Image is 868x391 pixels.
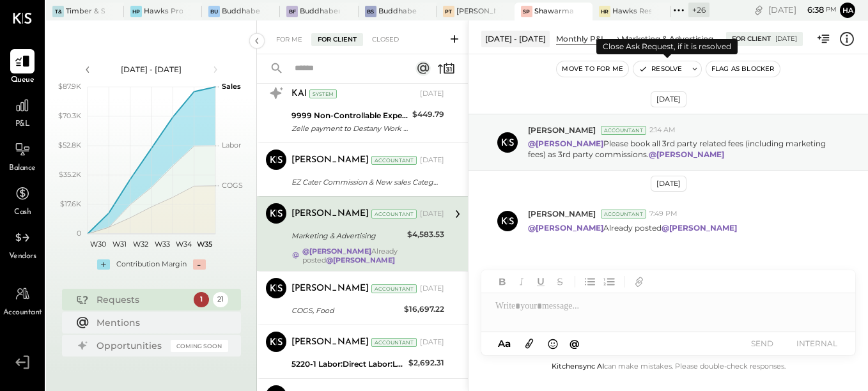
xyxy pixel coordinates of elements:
button: Add URL [631,273,647,290]
div: Accountant [371,284,417,293]
div: [PERSON_NAME] [291,208,369,220]
text: W35 [197,240,212,249]
a: Vendors [1,226,44,263]
div: Buddhaberry [222,6,261,17]
strong: @[PERSON_NAME] [302,247,371,256]
strong: @[PERSON_NAME] [528,223,603,233]
div: [PERSON_NAME] [291,336,369,349]
div: $16,697.22 [404,303,444,316]
div: 5220-1 Labor:Direct Labor:Labor, Management:Manager [291,358,405,371]
text: $87.9K [58,82,81,91]
text: W32 [133,240,148,249]
div: For Me [270,33,309,46]
text: Labor [222,141,241,149]
div: Buddhaberry Food Truck [300,6,339,17]
div: Accountant [601,210,646,218]
button: Resolve [633,61,687,77]
div: EZ Cater Commission & New sales Category [291,176,440,188]
a: Cash [1,181,44,218]
span: Balance [9,163,36,174]
div: + [97,259,110,270]
button: INTERNAL [791,335,842,352]
span: 2:14 AM [649,125,676,135]
div: SP [521,6,532,17]
div: For Client [732,34,771,43]
div: System [309,89,337,98]
button: Strikethrough [552,273,568,290]
div: copy link [752,3,765,17]
span: P&L [15,119,30,130]
button: Bold [494,273,511,290]
div: [PERSON_NAME] [291,154,369,167]
button: Aa [494,337,515,351]
div: Requests [97,293,187,306]
div: Hawks Provisions & Public House [144,6,183,17]
div: [DATE] [420,89,444,99]
span: Queue [11,75,35,86]
div: Bu [208,6,220,17]
div: $449.79 [412,108,444,121]
div: BS [365,6,376,17]
div: Marketing & Advertising [621,33,713,44]
span: pm [826,5,837,14]
button: Ordered List [601,273,617,290]
div: [DATE] [651,91,686,107]
div: Marketing & Advertising [291,229,403,242]
button: SEND [736,335,787,352]
div: 21 [213,292,228,307]
a: Accountant [1,282,44,319]
div: HR [599,6,610,17]
text: W31 [112,240,127,249]
div: [DATE] - [DATE] [97,64,206,75]
div: Close Ask Request, if it is resolved [596,39,738,54]
div: Buddhaberry Southampton [378,6,417,17]
div: $2,692.31 [408,356,444,369]
div: 1 [194,292,209,307]
div: [DATE] [651,176,686,192]
button: Underline [532,273,549,290]
button: Italic [513,273,530,290]
div: - [193,259,206,270]
button: Ha [840,3,855,18]
div: Mentions [97,316,222,329]
text: W34 [175,240,192,249]
div: Accountant [371,210,417,218]
div: Already posted [302,247,444,264]
div: PT [443,6,454,17]
button: Unordered List [582,273,598,290]
span: [PERSON_NAME] [528,208,596,219]
div: COGS, Food [291,304,400,317]
div: + 26 [688,3,709,17]
div: Timber & Salt (Pacific Dining CA1 LLC) [66,6,105,17]
p: Already posted [528,222,739,233]
strong: @[PERSON_NAME] [326,256,395,264]
div: 9999 Non-Controllable Expenses:Other Income and Expenses:To Be Classified P&L [291,109,408,122]
p: Please book all 3rd party related fees (including marketing fees) as 3rd party commissions. [528,138,841,160]
div: Contribution Margin [116,259,187,270]
div: [DATE] [420,209,444,219]
span: 7:49 PM [649,209,678,219]
div: Opportunities [97,339,164,352]
div: Accountant [371,338,417,347]
div: Zelle payment to Destany Work JPM99bhfgxwn [291,122,408,135]
div: [DATE] - [DATE] [481,31,550,47]
strong: @[PERSON_NAME] [649,149,724,159]
strong: @[PERSON_NAME] [662,223,737,233]
text: Sales [222,82,241,91]
div: [PERSON_NAME] [291,282,369,295]
div: [DATE] [420,337,444,348]
div: [DATE] [420,284,444,294]
text: W33 [154,240,169,249]
text: COGS [222,181,243,190]
a: Queue [1,49,44,86]
div: [DATE] [768,4,837,16]
div: For Client [311,33,363,46]
div: Coming Soon [171,340,228,352]
span: Accountant [3,307,42,319]
div: Shawarma Point- Fareground [534,6,573,17]
div: T& [52,6,64,17]
text: $52.8K [58,141,81,149]
div: HP [130,6,142,17]
text: $17.6K [60,199,81,208]
text: $70.3K [58,111,81,120]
